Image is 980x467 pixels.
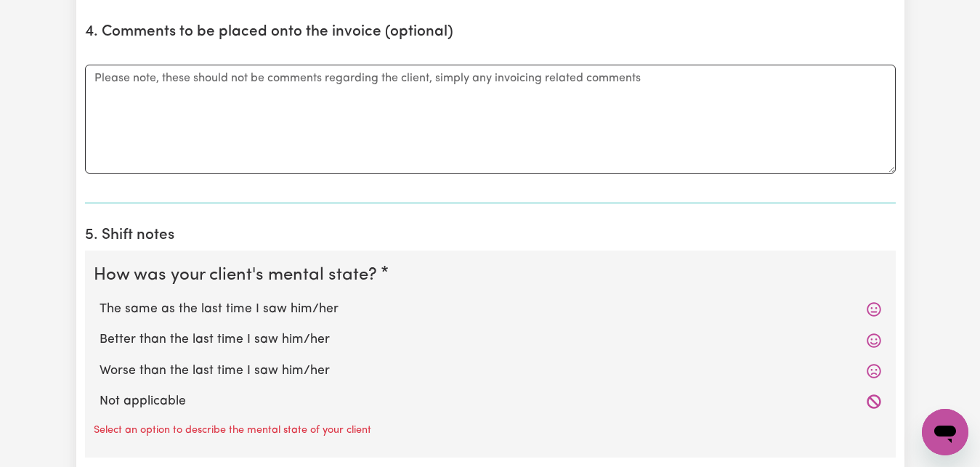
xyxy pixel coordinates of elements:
legend: How was your client's mental state? [94,262,383,288]
iframe: Button to launch messaging window [922,409,968,455]
label: Worse than the last time I saw him/her [100,362,881,381]
label: Better than the last time I saw him/her [100,330,881,349]
label: The same as the last time I saw him/her [100,300,881,319]
h2: 5. Shift notes [85,227,896,245]
label: Not applicable [100,392,881,411]
h2: 4. Comments to be placed onto the invoice (optional) [85,23,896,41]
p: Select an option to describe the mental state of your client [94,423,371,439]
